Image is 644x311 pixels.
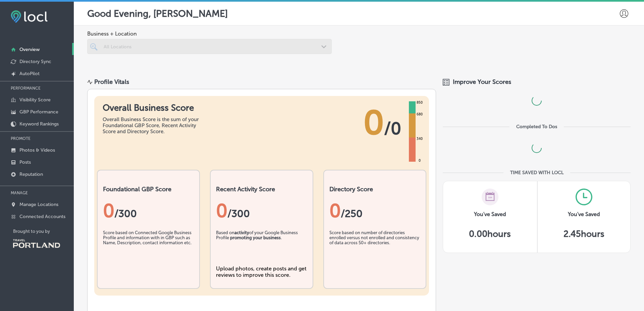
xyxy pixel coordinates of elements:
p: AutoPilot [19,71,40,76]
div: 340 [415,136,424,142]
b: promoting your business [230,235,281,240]
span: / 0 [384,118,401,139]
p: Overview [19,47,40,52]
img: fda3e92497d09a02dc62c9cd864e3231.png [11,10,48,23]
span: /250 [341,208,363,220]
span: /300 [227,208,250,220]
div: 0 [417,158,422,163]
p: Reputation [19,171,43,177]
p: Directory Sync [19,59,51,64]
div: 0 [216,200,307,222]
p: Posts [19,159,31,165]
p: Manage Locations [19,202,58,207]
span: / 300 [114,208,137,220]
span: 0 [363,103,384,143]
div: Completed To Dos [516,124,557,129]
div: Overall Business Score is the sum of your Foundational GBP Score, Recent Activity Score and Direc... [103,116,203,135]
p: Visibility Score [19,97,51,103]
span: Business + Location [87,31,332,37]
h2: Foundational GBP Score [103,186,194,193]
div: 0 [103,200,194,222]
p: Good Evening, [PERSON_NAME] [87,8,228,19]
p: GBP Performance [19,109,58,115]
div: Based on of your Google Business Profile . [216,230,307,264]
div: 0 [329,200,420,222]
b: activity [234,230,249,235]
h1: Overall Business Score [103,103,203,113]
span: Improve Your Scores [453,78,511,86]
h2: Directory Score [329,186,420,193]
div: 680 [415,112,424,117]
p: Keyword Rankings [19,121,59,127]
h5: 2.45 hours [563,229,604,239]
h3: You've Saved [568,211,600,217]
img: Travel Portland [13,239,60,248]
p: Photos & Videos [19,147,55,153]
div: Score based on Connected Google Business Profile and information with in GBP such as Name, Descri... [103,230,194,264]
div: Profile Vitals [94,78,129,86]
div: 850 [415,100,424,105]
div: Score based on number of directories enrolled versus not enrolled and consistency of data across ... [329,230,420,264]
p: Connected Accounts [19,214,65,219]
p: Brought to you by [13,229,74,234]
div: Upload photos, create posts and get reviews to improve this score. [216,265,307,278]
h2: Recent Activity Score [216,186,307,193]
h3: You've Saved [474,211,506,217]
h5: 0.00 hours [469,229,511,239]
div: TIME SAVED WITH LOCL [510,170,563,175]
